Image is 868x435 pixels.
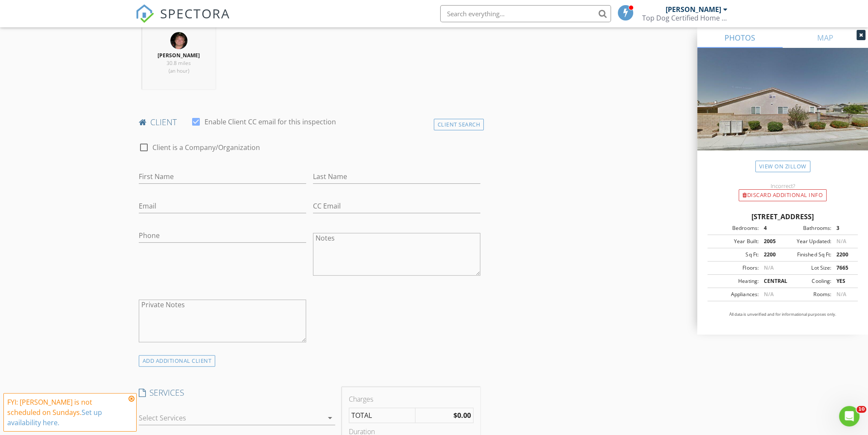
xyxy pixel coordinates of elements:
[135,4,154,23] img: The Best Home Inspection Software - Spectora
[707,312,858,317] p: All data is unverified and for informational purposes only.
[349,394,473,404] div: Charges
[160,4,230,22] span: SPECTORA
[666,5,721,14] div: [PERSON_NAME]
[707,212,858,222] div: [STREET_ADDRESS]
[642,14,728,22] div: Top Dog Certified Home Inspections
[139,387,335,398] h4: SERVICES
[710,277,758,285] div: Heating:
[710,224,758,232] div: Bedrooms:
[434,119,484,130] div: Client Search
[783,238,831,245] div: Year Updated:
[755,161,810,172] a: View on Zillow
[836,291,846,298] span: N/A
[831,277,855,285] div: YES
[763,291,773,298] span: N/A
[205,118,336,126] label: Enable Client CC email for this inspection
[758,277,783,285] div: CENTRAL
[710,291,758,298] div: Appliances:
[839,406,859,426] iframe: Intercom live chat
[167,59,191,67] span: 30.8 miles
[831,264,855,272] div: 7665
[856,406,866,413] span: 10
[783,264,831,272] div: Lot Size:
[836,238,846,245] span: N/A
[739,189,827,201] div: Discard Additional info
[152,143,260,152] label: Client is a Company/Organization
[831,224,855,232] div: 3
[453,411,471,420] strong: $0.00
[697,182,868,189] div: Incorrect?
[783,251,831,259] div: Finished Sq Ft:
[710,251,758,259] div: Sq Ft:
[139,355,216,367] div: ADD ADDITIONAL client
[831,251,855,259] div: 2200
[170,32,187,49] img: head_shot2.jpg
[349,408,415,423] td: TOTAL
[158,52,200,59] strong: [PERSON_NAME]
[697,48,868,171] img: streetview
[440,5,611,22] input: Search everything...
[758,238,783,245] div: 2005
[758,251,783,259] div: 2200
[758,224,783,232] div: 4
[7,397,126,428] div: FYI: [PERSON_NAME] is not scheduled on Sundays.
[783,27,868,48] a: MAP
[763,264,773,271] span: N/A
[710,238,758,245] div: Year Built:
[135,12,230,29] a: SPECTORA
[783,224,831,232] div: Bathrooms:
[783,277,831,285] div: Cooling:
[325,413,335,423] i: arrow_drop_down
[169,67,189,74] span: (an hour)
[710,264,758,272] div: Floors:
[783,291,831,298] div: Rooms:
[139,117,481,128] h4: client
[697,27,783,48] a: PHOTOS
